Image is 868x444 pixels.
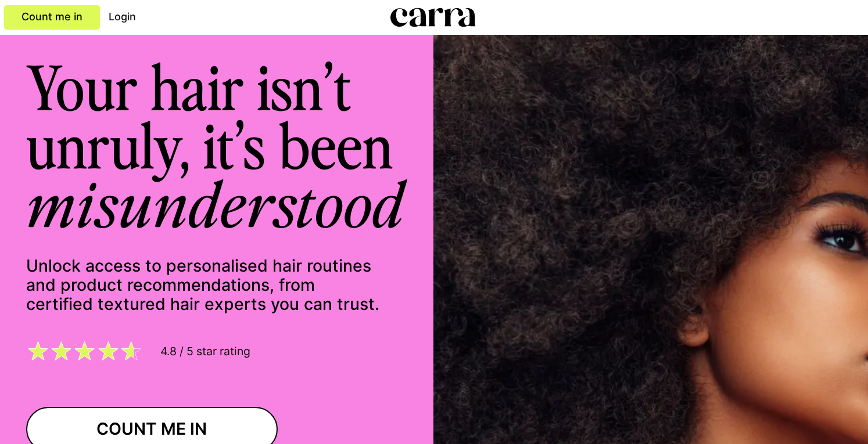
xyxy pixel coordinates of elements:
span: Count me in [21,10,83,23]
a: Count me in [4,5,100,30]
p: Unlock access to personalised hair routines and product recommendations, from certified textured ... [26,257,385,314]
a: Login [109,9,136,25]
span: 4.8 / 5 star rating [152,344,250,359]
